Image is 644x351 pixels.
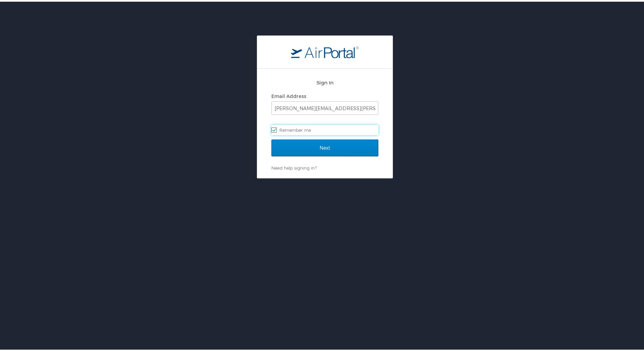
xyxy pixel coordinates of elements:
[291,44,359,56] img: logo
[271,164,317,169] a: Need help signing in?
[271,77,378,85] h2: Sign In
[271,138,378,155] input: Next
[271,123,378,133] label: Remember me
[271,92,306,97] label: Email Address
